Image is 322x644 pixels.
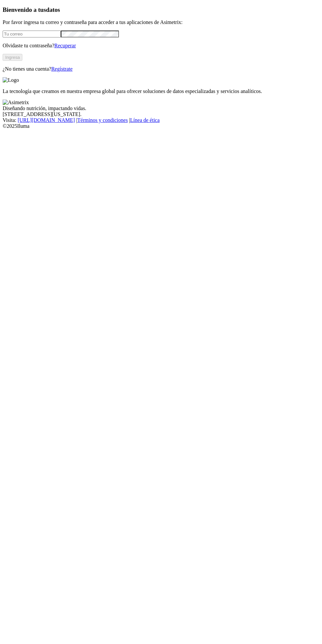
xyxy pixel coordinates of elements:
[3,111,319,117] div: [STREET_ADDRESS][US_STATE].
[3,19,319,25] p: Por favor ingresa tu correo y contraseña para acceder a tus aplicaciones de Asimetrix:
[3,31,61,37] input: Tu correo
[3,77,19,83] img: Logo
[3,54,22,61] button: Ingresa
[130,117,160,123] a: Línea de ética
[51,66,73,72] a: Regístrate
[46,6,60,13] span: datos
[3,100,29,105] img: Asimetrix
[54,43,76,48] a: Recuperar
[3,123,319,129] div: © 2025 Iluma
[18,117,75,123] a: [URL][DOMAIN_NAME]
[77,117,128,123] a: Términos y condiciones
[3,88,319,94] p: La tecnología que creamos en nuestra empresa global para ofrecer soluciones de datos especializad...
[3,66,319,72] p: ¿No tienes una cuenta?
[3,6,319,13] h3: Bienvenido a tus
[3,43,319,49] p: Olvidaste tu contraseña?
[3,105,319,111] div: Diseñando nutrición, impactando vidas.
[3,117,319,123] div: Visita : | |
